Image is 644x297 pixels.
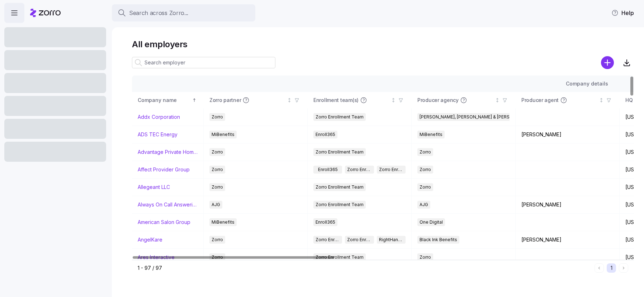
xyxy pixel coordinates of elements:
a: Allegeant LLC [138,184,170,191]
button: Next page [619,263,628,273]
span: Zorro [212,253,223,261]
span: Zorro Enrollment Team [316,183,364,191]
td: [PERSON_NAME] [516,126,620,143]
a: Advantage Private Home Care [138,148,198,156]
span: Zorro [212,113,223,121]
span: Zorro [212,166,223,174]
button: Search across Zorro... [112,4,255,21]
span: Zorro Enrollment Team [316,148,364,156]
div: Not sorted [599,98,604,103]
div: 1 - 97 / 97 [138,264,592,272]
span: Zorro Enrollment Team [347,166,371,174]
span: Zorro [420,183,431,191]
th: Producer agentNot sorted [516,92,620,108]
h1: All employers [132,39,634,50]
span: Zorro [212,236,223,244]
span: One Digital [420,218,443,226]
span: Zorro partner [209,97,241,104]
div: Sorted ascending [192,98,197,103]
span: MiBenefits [420,131,442,138]
span: Enrollment team(s) [313,97,359,104]
button: 1 [607,263,616,273]
span: Zorro Enrollment Team [316,236,340,244]
span: RightHandMan Financial [379,236,403,244]
span: Zorro [420,148,431,156]
button: Previous page [595,263,604,273]
span: AJG [212,201,220,209]
span: MiBenefits [212,218,235,226]
span: Zorro [420,253,431,261]
span: Help [611,9,634,17]
span: Zorro [212,148,223,156]
span: Enroll365 [316,131,335,138]
span: Enroll365 [316,218,335,226]
span: Enroll365 [318,166,338,174]
th: Producer agencyNot sorted [412,92,516,108]
th: Enrollment team(s)Not sorted [308,92,412,108]
span: Zorro [212,183,223,191]
a: Addx Corporation [138,113,180,121]
span: MiBenefits [212,131,235,138]
a: Affect Provider Group [138,166,190,173]
span: Producer agency [417,97,459,104]
span: [PERSON_NAME], [PERSON_NAME] & [PERSON_NAME] [420,113,532,121]
a: American Salon Group [138,219,190,226]
th: Zorro partnerNot sorted [204,92,308,108]
a: AngelKare [138,236,162,243]
div: Not sorted [287,98,292,103]
div: Company name [138,96,191,104]
span: AJG [420,201,428,209]
td: [PERSON_NAME] [516,231,620,249]
div: Not sorted [495,98,500,103]
span: Zorro Enrollment Team [316,113,364,121]
span: Zorro [420,166,431,174]
a: Always On Call Answering Service [138,201,198,208]
span: Black Ink Benefits [420,236,457,244]
span: Zorro Enrollment Experts [347,236,371,244]
th: Company nameSorted ascending [132,92,204,108]
span: Zorro Enrollment Team [316,253,364,261]
span: Zorro Enrollment Experts [379,166,403,174]
td: [PERSON_NAME] [516,196,620,214]
span: Zorro Enrollment Team [316,201,364,209]
svg: add icon [601,56,614,69]
button: Help [606,6,640,20]
div: Not sorted [391,98,396,103]
span: Search across Zorro... [129,9,188,18]
a: ADS TEC Energy [138,131,177,138]
a: Ares Interactive [138,254,175,261]
span: Producer agent [521,97,559,104]
input: Search employer [132,57,275,68]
